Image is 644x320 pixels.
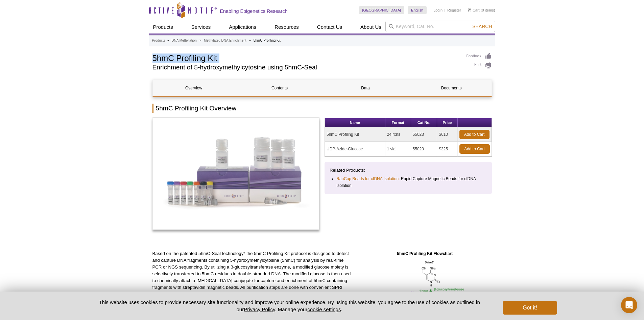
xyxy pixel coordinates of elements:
[152,52,460,63] h1: 5hmC Profiling Kit
[411,142,437,156] td: 55020
[447,8,461,13] a: Register
[467,52,492,60] a: Feedback
[149,21,177,34] a: Products
[254,39,281,42] li: 5hmC Profiling Kit
[330,167,487,174] p: Related Products:
[239,80,321,96] a: Contents
[244,306,275,312] a: Privacy Policy
[472,24,492,29] span: Search
[433,8,443,13] a: Login
[87,299,492,313] p: This website uses cookies to provide necessary site functionality and improve your online experie...
[356,21,385,34] a: About Us
[325,80,407,96] a: Data
[411,118,437,127] th: Cat No.
[411,127,437,142] td: 55023
[152,104,492,113] h2: 5hmC Profiling Kit Overview
[204,38,246,44] a: Methylated DNA Enrichment
[385,142,411,156] td: 1 vial
[468,8,480,13] a: Cart
[385,21,495,32] input: Keyword, Cat. No.
[467,62,492,69] a: Print
[336,175,481,189] li: : Rapid Capture Magnetic Beads for cfDNA Isolation
[336,175,399,182] a: RapCap Beads for cfDNA Isolation
[437,127,457,142] td: $610
[470,23,494,29] button: Search
[307,306,341,312] button: cookie settings
[171,38,196,44] a: DNA Methylation
[220,8,288,14] h2: Enabling Epigenetics Research
[325,127,385,142] td: 5hmC Profiling Kit
[503,301,557,315] button: Got it!
[313,21,346,34] a: Contact Us
[459,144,490,154] a: Add to Cart
[621,297,637,313] div: Open Intercom Messenger
[437,118,457,127] th: Price
[325,118,385,127] th: Name
[408,6,427,14] a: English
[249,39,251,42] li: »
[167,39,169,42] li: »
[152,64,460,70] h2: Enrichment of 5-hydroxymethylcytosine using 5hmC-Seal
[325,142,385,156] td: UDP-Azide-Glucose
[152,250,353,298] p: Based on the patented 5hmC-Seal technology* the 5hmC Profiling Kit protocol is designed to detect...
[410,80,493,96] a: Documents
[459,130,490,139] a: Add to Cart
[437,142,457,156] td: $325
[187,21,215,34] a: Services
[359,6,405,14] a: [GEOGRAPHIC_DATA]
[385,127,411,142] td: 24 rxns
[468,8,471,12] img: Your Cart
[445,6,446,14] li: |
[152,118,320,230] img: 5hmC Profiling Kit
[153,80,235,96] a: Overview
[199,39,201,42] li: »
[225,21,260,34] a: Applications
[270,21,303,34] a: Resources
[385,118,411,127] th: Format
[397,251,453,256] strong: 5hmC Profiling Kit Flowchart
[468,6,495,14] li: (0 items)
[152,38,165,44] a: Products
